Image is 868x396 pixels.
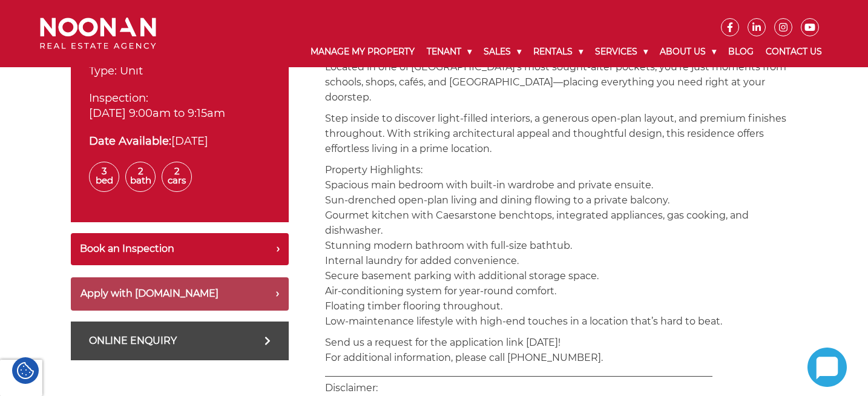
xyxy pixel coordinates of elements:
[71,233,289,265] button: Book an Inspection
[421,36,478,67] a: Tenant
[125,162,156,192] span: 2 Bath
[304,36,421,67] a: Manage My Property
[89,133,271,150] div: [DATE]
[478,36,527,67] a: Sales
[589,36,654,67] a: Services
[325,111,797,156] p: Step inside to discover light-filled interiors, a generous open-plan layout, and premium finishes...
[120,64,143,78] span: Unit
[89,134,171,148] strong: Date Available:
[89,107,225,120] span: [DATE] 9:00am to 9:15am
[162,162,192,192] span: 2 Cars
[527,36,589,67] a: Rentals
[89,91,148,105] span: Inspection:
[722,36,760,67] a: Blog
[89,64,117,78] span: Type:
[654,36,722,67] a: About Us
[71,277,289,311] button: Apply with [DOMAIN_NAME]
[760,36,828,67] a: Contact Us
[89,162,119,192] span: 3 Bed
[325,162,797,329] p: Property Highlights: Spacious main bedroom with built-in wardrobe and private ensuite. Sun-drench...
[40,18,156,50] img: Noonan Real Estate Agency
[325,59,797,105] p: Located in one of [GEOGRAPHIC_DATA]’s most sought-after pockets, you’re just moments from schools...
[12,357,39,384] div: Cookie Settings
[71,322,289,360] a: Online Enquiry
